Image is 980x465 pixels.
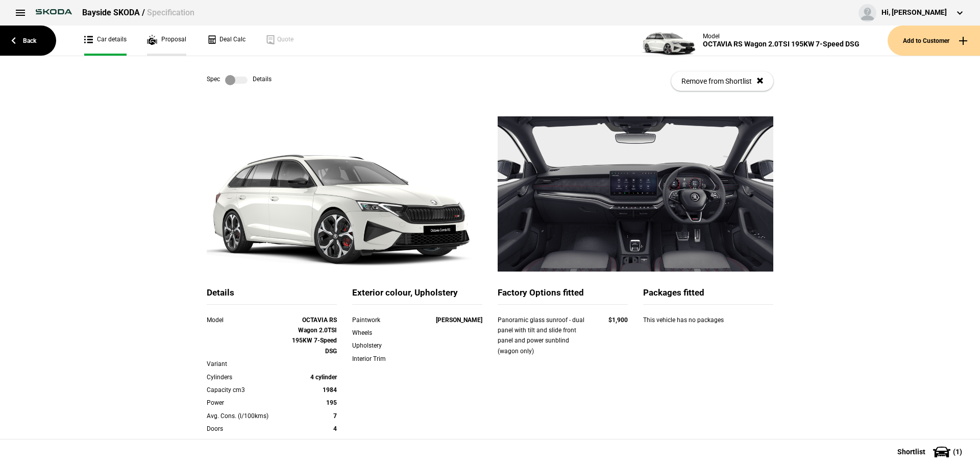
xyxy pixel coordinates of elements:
div: Packages fitted [643,287,773,305]
div: Upholstery [352,340,404,351]
div: Hi, [PERSON_NAME] [881,8,947,18]
span: ( 1 ) [953,448,962,455]
div: Power [207,398,285,408]
div: OCTAVIA RS Wagon 2.0TSI 195KW 7-Speed DSG [703,40,860,48]
span: Specification [147,8,194,17]
strong: $1,900 [608,316,628,324]
div: Interior Trim [352,354,404,364]
strong: OCTAVIA RS Wagon 2.0TSI 195KW 7-Speed DSG [292,316,337,355]
div: Paintwork [352,315,404,325]
button: Remove from Shortlist [671,71,773,91]
div: Avg. Cons. (l/100kms) [207,411,285,421]
strong: 4 [333,425,337,432]
div: Cylinders [207,372,285,382]
span: Shortlist [897,448,925,455]
img: skoda.png [31,4,77,19]
div: Capacity cm3 [207,385,285,395]
strong: UnSold [317,438,337,445]
div: Model [207,315,285,325]
div: This vehicle has no packages [643,315,773,335]
div: Variant [207,359,285,369]
strong: 4 cylinder [310,374,337,381]
strong: 195 [326,399,337,406]
a: Deal Calc [207,26,246,56]
strong: [PERSON_NAME] [436,316,482,324]
a: Proposal [147,26,186,56]
button: Add to Customer [888,26,980,56]
strong: 1984 [323,386,337,394]
div: Bayside SKODA / [82,7,194,18]
div: Model [703,33,860,40]
a: Car details [84,26,127,56]
div: Panoramic glass sunroof - dual panel with tilt and slide front panel and power sunblind (wagon only) [498,315,589,357]
button: Shortlist(1) [882,439,980,464]
strong: 7 [333,412,337,420]
div: Wheels [352,328,404,338]
div: Sold Status [207,436,285,447]
div: Doors [207,424,285,434]
div: Exterior colour, Upholstery [352,287,482,305]
div: Spec Details [207,75,272,85]
div: Details [207,287,337,305]
div: Factory Options fitted [498,287,628,305]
